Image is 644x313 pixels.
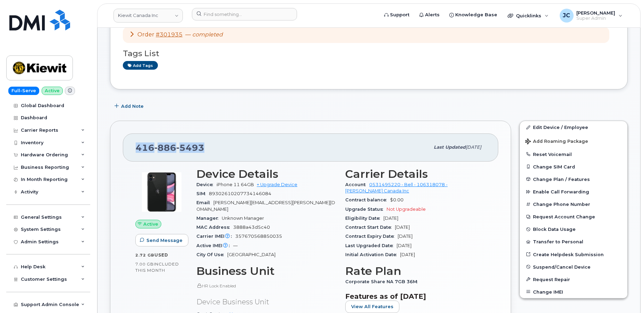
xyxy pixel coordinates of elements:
button: Reset Voicemail [520,148,627,160]
button: Request Repair [520,273,627,286]
h3: Features as of [DATE] [345,292,486,301]
span: Add Roaming Package [525,139,588,145]
span: Alerts [425,11,440,18]
button: Change Phone Number [520,198,627,210]
button: Change Plan / Features [520,173,627,185]
span: [DATE] [400,252,415,257]
span: 886 [154,142,176,153]
button: View All Features [345,301,399,313]
span: Manager [196,216,222,221]
span: Suspend/Cancel Device [533,264,591,269]
span: [DATE] [398,234,413,239]
button: Transfer to Personal [520,235,627,248]
a: + Upgrade Device [257,182,297,187]
span: 5493 [176,142,204,153]
span: MAC Address [196,225,233,230]
a: #301935 [156,31,183,38]
span: 7.00 GB [135,262,154,267]
h3: Carrier Details [345,168,486,180]
span: Corporate Share NA 7GB 36M [345,279,421,284]
span: Active IMEI [196,243,233,248]
span: Unknown Manager [222,216,264,221]
span: Initial Activation Date [345,252,400,257]
h3: Rate Plan [345,265,486,277]
a: Create Helpdesk Submission [520,248,627,261]
span: Send Message [146,237,183,244]
a: Knowledge Base [444,8,502,22]
button: Add Note [110,100,150,112]
span: Contract Start Date [345,225,395,230]
span: included this month [135,261,179,273]
button: Change IMEI [520,286,627,298]
span: [DATE] [383,216,398,221]
iframe: Messenger Launcher [614,283,639,308]
a: 0531495220 - Bell - 106318078 - [PERSON_NAME] Canada Inc [345,182,448,193]
h3: Device Details [196,168,337,180]
h3: Business Unit [196,265,337,277]
span: JC [563,11,570,20]
span: Order [137,31,154,38]
span: 3888a43d5c40 [233,225,270,230]
span: Carrier IMEI [196,234,235,239]
span: View All Features [351,303,393,310]
span: iPhone 11 64GB [217,182,254,187]
span: $0.00 [390,197,404,202]
a: Support [379,8,414,22]
span: [DATE] [397,243,412,248]
span: Last updated [434,145,466,150]
a: Alerts [414,8,444,22]
span: Eligibility Date [345,216,383,221]
span: Email [196,200,213,205]
span: [DATE] [466,145,481,150]
span: 357670568850035 [235,234,282,239]
span: Knowledge Base [455,11,497,18]
span: [PERSON_NAME][EMAIL_ADDRESS][PERSON_NAME][DOMAIN_NAME] [196,200,335,211]
span: Enable Call Forwarding [533,189,589,194]
span: [GEOGRAPHIC_DATA] [227,252,276,257]
span: Device [196,182,217,187]
button: Suspend/Cancel Device [520,261,627,273]
span: Not Upgradeable [387,207,426,212]
h3: Tags List [123,49,615,58]
a: Kiewit Canada Inc [113,9,183,23]
span: — [233,243,238,248]
input: Find something... [192,8,297,20]
div: Quicklinks [503,9,553,23]
span: Super Admin [576,16,615,21]
span: Account [345,182,369,187]
em: completed [192,31,223,38]
a: Add tags [123,61,158,70]
span: Add Note [121,103,144,110]
span: Last Upgraded Date [345,243,397,248]
span: Contract Expiry Date [345,234,398,239]
span: City Of Use [196,252,227,257]
button: Change SIM Card [520,160,627,173]
span: Support [390,11,409,18]
span: [DATE] [395,225,410,230]
span: 2.72 GB [135,253,154,258]
span: [PERSON_NAME] [576,10,615,16]
span: Upgrade Status [345,207,387,212]
button: Add Roaming Package [520,134,627,148]
a: Edit Device / Employee [520,121,627,133]
span: used [154,252,168,258]
button: Request Account Change [520,210,627,223]
span: Contract balance [345,197,390,202]
div: Jene Cook [555,9,627,23]
button: Enable Call Forwarding [520,185,627,198]
span: Quicklinks [516,13,541,18]
span: 89302610207734146084 [209,191,271,196]
p: Device Business Unit [196,297,337,307]
p: HR Lock Enabled [196,283,337,289]
span: 416 [136,142,204,153]
span: Active [143,221,158,227]
span: SIM [196,191,209,196]
button: Send Message [135,234,188,246]
span: — [185,31,223,38]
span: Change Plan / Features [533,176,590,182]
img: iPhone_11.jpg [141,171,183,213]
button: Block Data Usage [520,223,627,235]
